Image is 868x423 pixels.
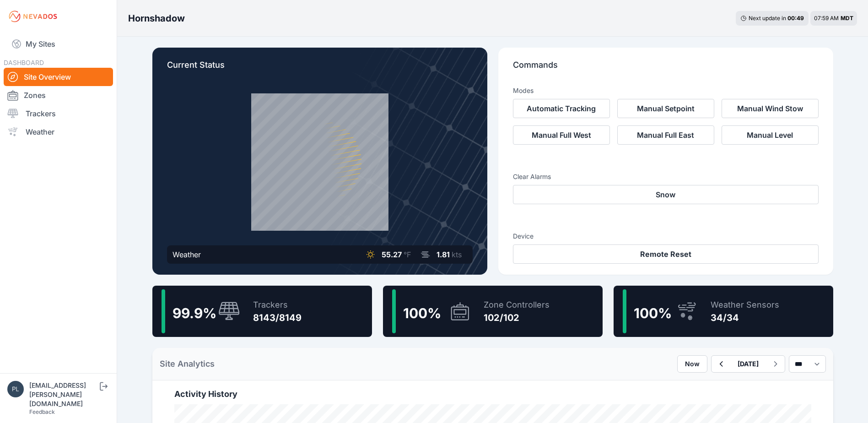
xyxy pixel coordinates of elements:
[4,59,44,66] span: DASHBOARD
[4,123,113,141] a: Weather
[160,358,215,370] h2: Site Analytics
[173,249,201,260] div: Weather
[4,33,113,55] a: My Sites
[174,388,811,401] h2: Activity History
[513,172,819,181] h3: Clear Alarms
[513,185,819,204] button: Snow
[513,99,610,118] button: Automatic Tracking
[167,59,473,79] p: Current Status
[617,99,714,118] button: Manual Setpoint
[29,408,55,415] a: Feedback
[711,311,779,324] div: 34/34
[634,305,672,321] span: 100 %
[4,68,113,86] a: Site Overview
[4,86,113,104] a: Zones
[7,381,24,397] img: plsmith@sundt.com
[617,125,714,145] button: Manual Full East
[513,125,610,145] button: Manual Full West
[730,356,766,372] button: [DATE]
[383,286,603,337] a: 100%Zone Controllers102/102
[452,250,462,259] span: kts
[253,298,302,311] div: Trackers
[614,286,833,337] a: 100%Weather Sensors34/34
[403,305,441,321] span: 100 %
[841,15,853,22] span: MDT
[513,86,534,95] h3: Modes
[29,381,98,408] div: [EMAIL_ADDRESS][PERSON_NAME][DOMAIN_NAME]
[722,99,819,118] button: Manual Wind Stow
[513,232,819,241] h3: Device
[4,104,113,123] a: Trackers
[484,311,550,324] div: 102/102
[128,12,185,25] h3: Hornshadow
[152,286,372,337] a: 99.9%Trackers8143/8149
[404,250,411,259] span: °F
[128,6,185,30] nav: Breadcrumb
[437,250,450,259] span: 1.81
[513,244,819,264] button: Remote Reset
[382,250,402,259] span: 55.27
[173,305,216,321] span: 99.9 %
[253,311,302,324] div: 8143/8149
[484,298,550,311] div: Zone Controllers
[814,15,839,22] span: 07:59 AM
[711,298,779,311] div: Weather Sensors
[787,15,804,22] div: 00 : 49
[677,355,707,373] button: Now
[7,9,59,24] img: Nevados
[513,59,819,79] p: Commands
[722,125,819,145] button: Manual Level
[749,15,786,22] span: Next update in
